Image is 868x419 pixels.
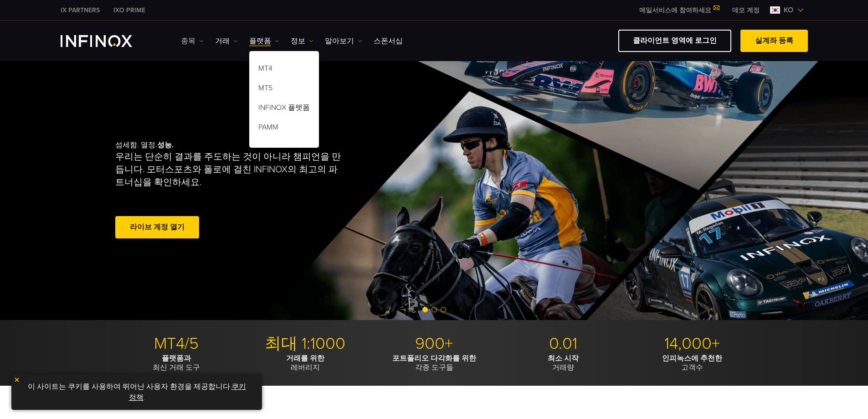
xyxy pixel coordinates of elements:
[249,99,319,119] a: INFINOX 플랫폼
[162,354,191,363] strong: 플랫폼과
[632,6,725,14] a: 메일서비스에 참여하세요
[115,150,345,189] p: 우리는 단순히 결과를 주도하는 것이 아니라 챔피언을 만듭니다. 모터스포츠와 폴로에 걸친 INFINOX의 최고의 파트너십을 확인하세요.
[780,5,797,16] span: ko
[244,354,366,372] p: 레버리지
[249,119,319,139] a: PAMM
[740,30,808,52] a: 실계좌 등록
[373,354,495,372] p: 각종 도구들
[115,216,199,238] a: 라이브 계정 열기
[325,36,362,47] a: 알아보기
[291,36,313,47] a: 정보
[662,354,722,363] strong: 인피녹스에 추천한
[16,379,257,405] p: 이 사이트는 쿠키를 사용하여 뛰어난 사용자 환경을 제공합니다. .
[441,307,446,312] span: Go to slide 3
[61,35,154,47] a: INFINOX Logo
[14,377,20,383] img: yellow close icon
[392,354,476,363] strong: 포트폴리오 다각화를 위한
[54,5,107,15] a: INFINOX
[115,126,402,255] div: 섬세함. 열정.
[115,334,237,354] p: MT4/5
[422,307,428,312] span: Go to slide 1
[502,354,624,372] p: 거래량
[249,36,279,47] a: 플랫폼
[373,334,495,354] p: 900+
[181,36,204,47] a: 종목
[631,354,753,372] p: 고객수
[502,334,624,354] p: 0.01
[548,354,579,363] strong: 최소 시작
[618,30,731,52] a: 클라이언트 영역에 로그인
[157,140,174,150] strong: 성능.
[215,36,238,47] a: 거래
[431,307,437,312] span: Go to slide 2
[249,60,319,80] a: MT4
[244,334,366,354] p: 최대 1:1000
[115,354,237,372] p: 최신 거래 도구
[374,36,403,47] a: 스폰서십
[249,80,319,99] a: MT5
[631,334,753,354] p: 14,000+
[107,5,152,15] a: INFINOX
[725,5,766,15] a: INFINOX MENU
[286,354,324,363] strong: 거래를 위한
